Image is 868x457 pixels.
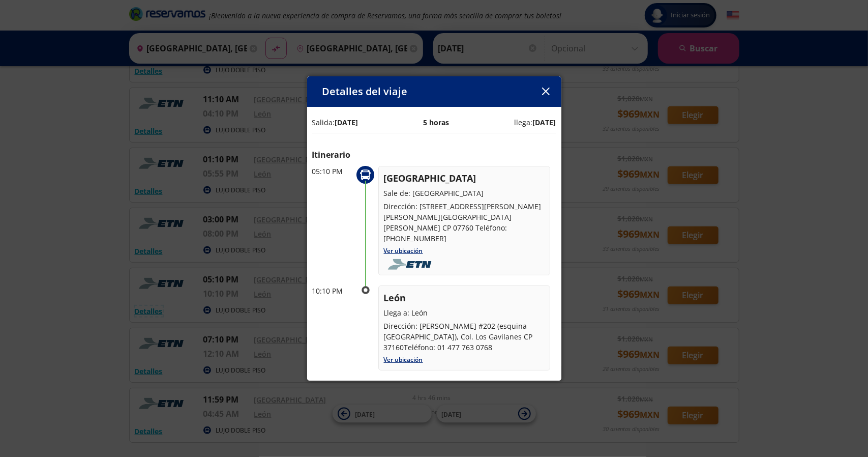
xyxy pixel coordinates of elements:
p: Sale de: [GEOGRAPHIC_DATA] [384,188,545,198]
p: Dirección: [PERSON_NAME] #202 (esquina [GEOGRAPHIC_DATA]), Col. Los Gavilanes CP 37160Teléfono: 0... [384,321,545,353]
p: [GEOGRAPHIC_DATA] [384,172,545,185]
p: Salida: [312,117,358,128]
b: [DATE] [533,118,556,127]
p: León [384,291,545,305]
p: Dirección: [STREET_ADDRESS][PERSON_NAME] [PERSON_NAME][GEOGRAPHIC_DATA][PERSON_NAME] CP 07760 Tel... [384,201,545,244]
p: Detalles del viaje [322,84,408,99]
a: Ver ubicación [384,246,423,255]
p: Llega a: León [384,307,545,318]
p: 5 horas [424,117,450,128]
b: [DATE] [335,118,358,127]
p: llega: [515,117,556,128]
p: 10:10 PM [312,285,353,296]
p: 05:10 PM [312,166,353,177]
a: Ver ubicación [384,355,423,364]
img: foobar2.png [384,259,438,270]
p: Itinerario [312,149,556,161]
